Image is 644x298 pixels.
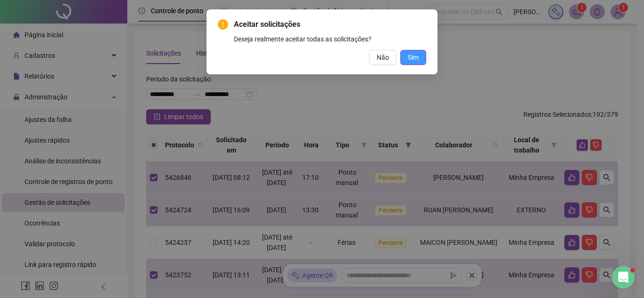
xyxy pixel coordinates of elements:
iframe: Intercom live chat [612,266,635,289]
button: Sim [400,50,426,65]
div: Deseja realmente aceitar todas as solicitações? [234,34,426,44]
span: Não [377,52,389,63]
span: Aceitar solicitações [234,19,426,30]
span: exclamation-circle [218,19,228,30]
button: Não [369,50,396,65]
span: Sim [408,52,419,63]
